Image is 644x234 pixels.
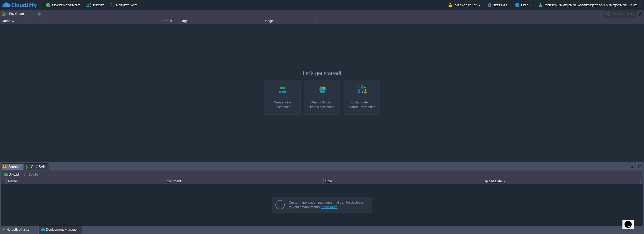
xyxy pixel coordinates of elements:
[1,18,154,24] div: Name
[487,2,509,8] button: Settings
[154,18,180,24] div: Status
[6,226,38,234] div: No active tasks
[515,2,530,8] button: Help
[180,18,262,24] div: Tags
[264,80,301,115] a: Create New Environment
[304,80,340,115] a: Deploy Solutionfrom Marketplace
[289,200,368,209] div: Custom application packages that can be deployed to your environments.
[344,80,380,115] a: Collaborate onShared Environment
[266,100,299,109] div: Create New Environment
[23,172,39,177] button: Delete
[2,2,37,8] img: CloudJiffy
[539,2,639,8] button: [PERSON_NAME][EMAIL_ADDRESS][PERSON_NAME][DOMAIN_NAME]
[345,100,379,109] div: Collaborate on Shared Environment
[305,100,339,109] div: Deploy Solution from Marketplace
[482,178,640,184] div: Upload Date
[3,164,21,170] span: Archive
[622,214,639,229] iframe: chat widget
[165,178,323,184] div: Comment
[86,2,106,8] button: Import
[26,164,46,170] span: Git / SVN
[41,227,78,232] button: Deployment Manager
[321,205,338,209] a: Learn More
[7,178,165,184] div: Name
[3,172,20,177] button: Upload
[110,2,138,8] button: Marketplace
[2,10,27,17] button: Env Groups
[264,70,380,77] p: Let's get started!
[449,2,478,8] button: Balance ₹51.02
[46,2,82,8] button: New Environment
[324,178,482,184] div: Size
[12,20,14,22] img: AMDAwAAAACH5BAEAAAAALAAAAAABAAEAAAICRAEAOw==
[262,18,316,24] div: Usage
